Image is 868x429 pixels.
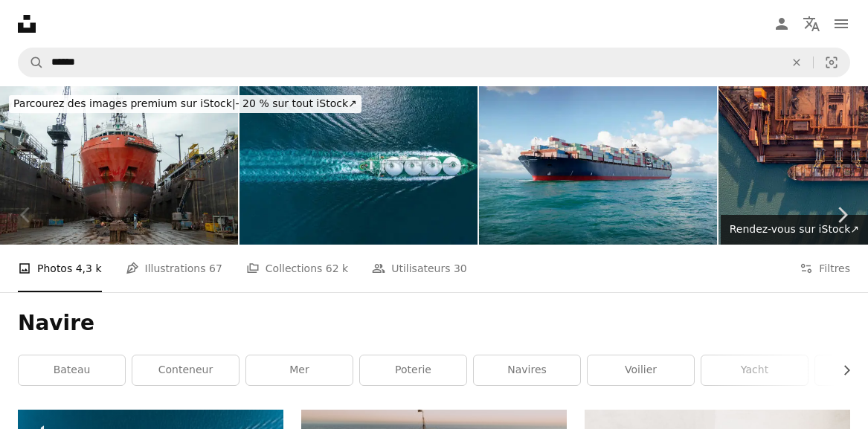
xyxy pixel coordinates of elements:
[18,310,850,337] h1: Navire
[767,9,797,39] a: Connexion / S’inscrire
[132,355,239,385] a: conteneur
[479,86,717,245] img: Porte-conteneurs 3D en mer
[19,355,125,385] a: bateau
[19,48,44,77] button: Rechercher sur Unsplash
[588,355,694,385] a: voilier
[9,95,361,113] div: - 20 % sur tout iStock ↗
[826,9,856,39] button: Menu
[18,48,850,77] form: Rechercher des visuels sur tout le site
[780,48,813,77] button: Effacer
[721,215,868,245] a: Rendez-vous sur iStock↗
[474,355,580,385] a: Navires
[454,260,467,277] span: 30
[239,86,478,245] img: Vue aérienne de dessus Navire-citerne GNL (gaz naturel liquéfié) avec traînée de condensation dan...
[126,245,222,292] a: Illustrations 67
[797,9,826,39] button: Langue
[816,143,868,286] a: Suivant
[833,355,850,385] button: faire défiler la liste vers la droite
[246,355,353,385] a: mer
[730,223,859,235] span: Rendez-vous sur iStock ↗
[326,260,348,277] span: 62 k
[360,355,466,385] a: poterie
[13,97,236,109] span: Parcourez des images premium sur iStock |
[18,15,36,33] a: Accueil — Unsplash
[701,355,808,385] a: yacht
[246,245,348,292] a: Collections 62 k
[372,245,467,292] a: Utilisateurs 30
[814,48,849,77] button: Recherche de visuels
[209,260,222,277] span: 67
[800,245,850,292] button: Filtres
